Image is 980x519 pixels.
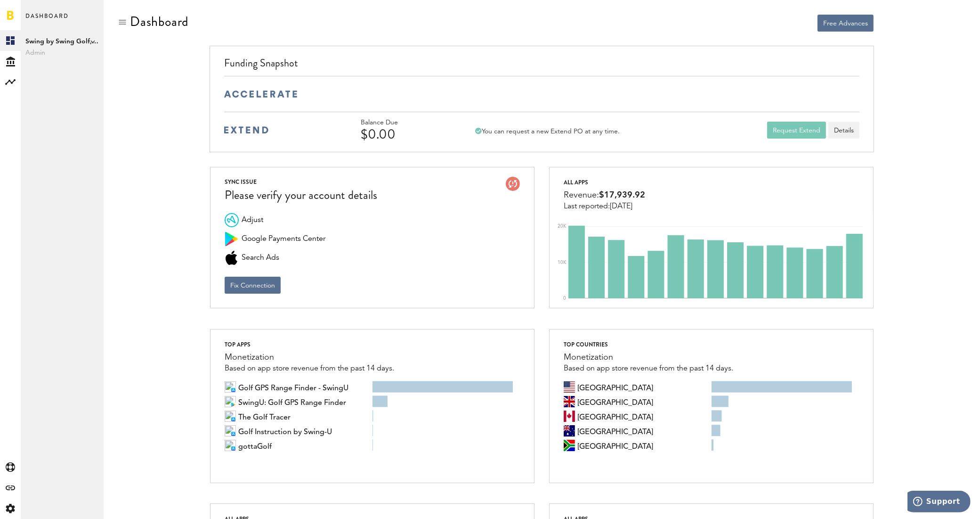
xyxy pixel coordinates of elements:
img: gb.svg [564,396,575,407]
img: us.svg [564,381,575,393]
img: ca.svg [564,411,575,422]
span: Search Ads [242,251,279,265]
img: jz1nuRe008o512vid84qAQAajgGiakXKKhDBpjowFv1j2zAFkJzNnuHdMTFvoNlTsHY [225,396,236,407]
img: 100x100bb_V3zBXEq.jpg [225,440,236,451]
div: Google Payments Center [225,232,239,246]
div: All apps [564,177,645,188]
img: accelerate-medium-blue-logo.svg [224,91,297,98]
text: 10K [558,260,567,265]
span: $17,939.92 [599,191,645,199]
img: 100x100bb_L693Qjm.jpg [225,425,236,437]
div: Top apps [225,339,394,350]
span: United Kingdom [577,396,653,407]
span: Swing by Swing Golf, Inc. [25,36,99,47]
div: Please verify your account details [225,187,377,204]
div: Revenue: [564,188,645,202]
div: Search Ads [225,251,239,265]
span: Canada [577,411,653,422]
div: Balance Due [361,119,450,127]
span: gottaGolf [238,440,272,451]
text: 0 [563,296,566,301]
span: The Golf Tracer [238,411,291,422]
div: Based on app store revenue from the past 14 days. [225,364,394,373]
button: Request Extend [767,122,826,139]
span: Golf Instruction by Swing-U [238,425,332,437]
a: Details [828,122,859,139]
img: extend-medium-blue-logo.svg [224,126,268,134]
div: $0.00 [361,127,450,142]
iframe: Opens a widget where you can find more information [907,491,971,514]
span: Australia [577,425,653,437]
img: 100x100bb_jjEcVcp.jpg [225,411,236,422]
span: South Africa [577,440,653,451]
div: You can request a new Extend PO at any time. [475,127,620,136]
text: 20K [558,224,567,229]
span: Google Payments Center [242,232,325,246]
div: Monetization [225,350,394,364]
div: Adjust [225,213,239,227]
span: Admin [25,47,99,58]
span: Dashboard [25,10,69,30]
div: Last reported: [564,202,645,211]
span: Adjust [242,213,263,227]
img: au.svg [564,425,575,437]
img: 100x100bb_DOuLSMg.jpg [225,381,236,393]
div: Funding Snapshot [224,56,859,76]
span: SwingU: Golf GPS Range Finder [238,396,346,407]
img: za.svg [564,440,575,451]
div: Top countries [564,339,733,350]
span: United States [577,381,653,393]
button: Fix Connection [225,277,281,294]
img: account-issue.svg [506,177,520,191]
div: Monetization [564,350,733,364]
div: SYNC ISSUE [225,177,377,187]
span: [DATE] [610,203,632,210]
button: Free Advances [818,15,874,32]
img: 21.png [231,417,236,422]
img: 21.png [231,387,236,393]
span: Golf GPS Range Finder - SwingU [238,381,348,393]
img: 21.png [231,431,236,437]
img: 17.png [231,402,236,407]
div: Based on app store revenue from the past 14 days. [564,364,733,373]
img: 21.png [231,446,236,451]
div: Dashboard [130,14,188,29]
